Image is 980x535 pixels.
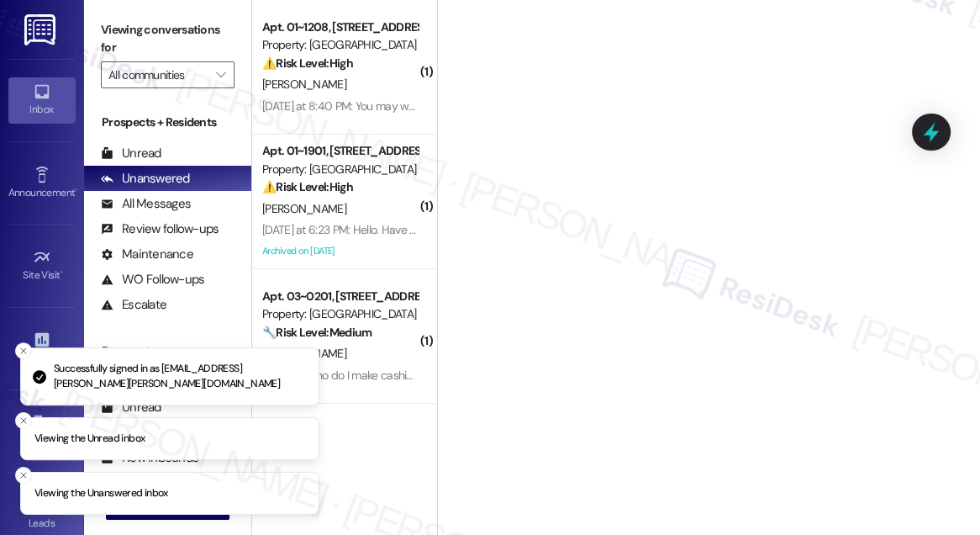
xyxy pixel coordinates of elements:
[262,19,418,36] div: Apt. 01~1208, [STREET_ADDRESS][GEOGRAPHIC_DATA][US_STATE][STREET_ADDRESS]
[101,271,204,289] div: WO Follow-ups
[24,14,59,45] img: ResiDesk Logo
[262,305,418,323] div: Property: [GEOGRAPHIC_DATA]
[84,114,251,131] div: Prospects + Residents
[262,77,346,92] span: [PERSON_NAME]
[101,17,234,61] label: Viewing conversations for
[101,145,161,162] div: Unread
[262,222,534,237] div: [DATE] at 6:23 PM: Hello. Have there been any updates?
[262,325,371,340] strong: 🔧 Risk Level: Medium
[108,61,208,88] input: All communities
[8,326,76,371] a: Insights •
[262,161,418,178] div: Property: [GEOGRAPHIC_DATA]
[261,241,419,262] div: Archived on [DATE]
[34,486,168,501] p: Viewing the Unanswered inbox
[101,170,190,188] div: Unanswered
[101,195,191,213] div: All Messages
[8,243,76,289] a: Site Visit •
[262,36,418,54] div: Property: [GEOGRAPHIC_DATA]
[61,267,63,278] span: •
[15,342,32,359] button: Close toast
[15,467,32,484] button: Close toast
[8,77,76,123] a: Inbox
[216,68,225,82] i: 
[262,142,418,160] div: Apt. 01~1901, [STREET_ADDRESS][GEOGRAPHIC_DATA][US_STATE][STREET_ADDRESS]
[262,288,418,305] div: Apt. 03~0201, [STREET_ADDRESS][GEOGRAPHIC_DATA][US_STATE][STREET_ADDRESS]
[75,184,77,196] span: •
[54,362,305,391] p: Successfully signed in as [EMAIL_ADDRESS][PERSON_NAME][PERSON_NAME][DOMAIN_NAME]
[262,179,353,194] strong: ⚠️ Risk Level: High
[101,246,193,263] div: Maintenance
[262,201,346,216] span: [PERSON_NAME]
[262,98,581,114] div: [DATE] at 8:40 PM: You may want to send security up to 12th floor
[262,346,346,361] span: [PERSON_NAME]
[101,220,219,238] div: Review follow-ups
[34,432,145,447] p: Viewing the Unread inbox
[262,368,461,383] div: 9:15 AM: Who do I make cashier check to
[8,408,76,453] a: Buildings
[262,56,353,71] strong: ⚠️ Risk Level: High
[101,296,166,314] div: Escalate
[15,412,32,429] button: Close toast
